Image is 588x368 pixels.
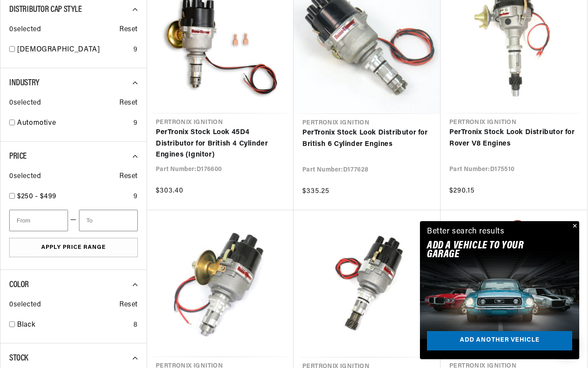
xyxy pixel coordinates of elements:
a: [DEMOGRAPHIC_DATA] [17,44,130,56]
span: 0 selected [9,171,41,182]
input: From [9,210,68,231]
span: Stock [9,354,28,363]
a: PerTronix Stock Look 45D4 Distributor for British 4 Cylinder Engines (Ignitor) [156,127,285,161]
span: Color [9,281,29,289]
div: 9 [133,191,138,203]
div: 8 [133,320,138,331]
a: PerTronix Stock Look Distributor for Rover V8 Engines [449,127,578,149]
span: 0 selected [9,299,41,311]
span: Reset [119,299,138,311]
span: Reset [119,171,138,182]
button: Apply Price Range [9,238,138,258]
a: Add another vehicle [427,331,572,351]
span: Distributor Cap Style [9,5,82,14]
span: Reset [119,24,138,36]
span: $250 - $499 [17,193,57,200]
a: Automotive [17,118,130,129]
span: 0 selected [9,98,41,109]
button: Close [569,221,579,232]
h2: Add A VEHICLE to your garage [427,241,550,259]
span: Reset [119,98,138,109]
span: 0 selected [9,24,41,36]
div: Better search results [427,226,505,238]
input: To [79,210,138,231]
a: PerTronix Stock Look Distributor for British 6 Cylinder Engines [302,128,432,150]
div: 9 [133,118,138,129]
span: Price [9,152,27,161]
span: Industry [9,79,39,87]
span: — [70,215,77,226]
div: 9 [133,44,138,56]
a: Black [17,320,130,331]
